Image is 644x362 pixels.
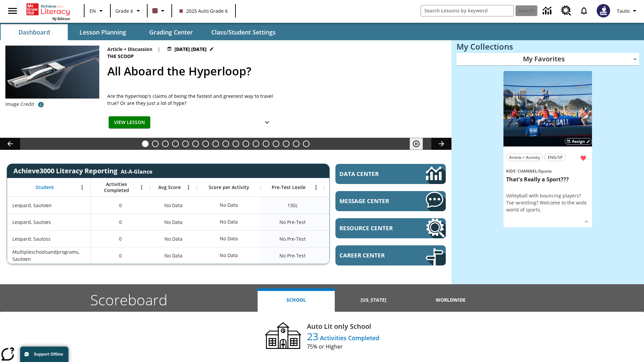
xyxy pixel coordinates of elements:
[138,24,205,40] button: Grading Center
[179,7,228,14] span: 2025 Auto Grade 6
[119,219,122,226] span: 0
[339,170,403,178] span: Data Center
[206,24,281,40] button: Class/Student Settings
[36,184,54,190] span: Student
[149,28,193,36] span: Grading Center
[91,197,150,214] div: 0, Leopard, Sautoen
[161,249,186,262] span: No Data
[232,140,239,147] button: Slide 10 Mixed Practice: Citing Evidence
[335,245,446,265] a: Career Center
[539,168,552,174] span: Sports
[12,202,52,209] span: Leopard, Sautoen
[158,46,160,53] span: |
[166,46,215,53] button: Jul 21 - Jun 30 Choose Dates
[216,215,241,229] div: No Data, Leopard, Sautoes
[107,46,152,53] p: Article + Discussion
[91,247,150,264] div: 0, Multipleschoolsandprograms, Sautoen
[162,140,169,147] button: Slide 3 Dirty Jobs Kids Had To Do
[324,214,388,230] div: No Data, Leopard, Sautoes
[182,140,189,147] button: Slide 5 The Last Homesteaders
[137,182,147,192] button: Open Menu
[87,5,108,17] button: Language: EN, Select a language
[90,7,96,14] span: EN
[216,232,241,245] div: No Data, Leopard, Sautoss
[279,252,306,259] span: No Pre-Test, Multipleschoolsandprograms, Sautoen
[614,5,641,17] button: Profile/Settings
[26,2,70,21] div: Home
[161,215,186,229] span: No Data
[107,53,135,60] span: The Scoop
[506,192,589,213] div: Volleyball with bouncing players? Toe wrestling? Welcome to the wide world of sports.
[119,202,122,209] span: 0
[260,116,274,129] button: Show Details
[335,288,412,312] button: [US_STATE]
[150,197,197,214] div: No Data, Leopard, Sautoen
[339,224,406,232] span: Resource Center
[537,168,539,174] span: /
[79,28,126,36] span: Lesson Planning
[161,198,186,212] span: No Data
[324,197,388,214] div: Beginning reader 135 Lexile, ER, Based on the Lexile Reading measure, student is an Emerging Read...
[335,191,446,211] a: Message Center
[150,247,197,264] div: No Data, Multipleschoolsandprograms, Sautoen
[3,1,22,21] button: Open side menu
[307,321,379,331] h4: Auto Lit only School
[202,140,209,147] button: Slide 7 Attack of the Terrifying Tomatoes
[509,154,540,161] span: Article + Activity
[69,24,136,40] button: Lesson Planning
[161,232,186,246] span: No Data
[506,176,589,183] h3: That's Really a Sport???
[431,138,451,150] button: Lesson carousel, Next
[581,217,591,227] button: Show Details
[339,251,406,259] span: Career Center
[174,46,207,53] span: [DATE] [DATE]
[119,252,122,259] span: 0
[121,167,152,175] div: At-A-Glance
[557,2,575,20] a: Resource Center, Will open in new tab
[77,182,87,192] button: Open Menu
[91,230,150,247] div: 0, Leopard, Sautoss
[303,140,310,147] button: Slide 17 The Constitution's Balancing Act
[222,140,229,147] button: Slide 9 The Invasion of the Free CD
[107,63,443,80] h2: All Aboard the Hyperloop?
[263,140,269,147] button: Slide 13 Cooking Up Native Traditions
[617,7,630,14] span: Tauto
[142,140,149,147] button: Slide 1 All Aboard the Hyperloop?
[20,347,68,362] button: Support Offline
[5,46,99,99] img: Artist rendering of Hyperloop TT vehicle entering a tunnel
[150,5,169,17] button: Class color is dark brown. Change class color
[119,235,122,242] span: 0
[307,329,318,343] span: 23
[192,140,199,147] button: Slide 6 Solar Power to the People
[91,214,150,230] div: 0, Leopard, Sautoes
[5,101,34,108] p: Image Credit
[283,140,289,147] button: Slide 15 Remembering Justice O'Connor
[13,166,152,175] span: Achieve3000 Literacy Reporting
[113,5,145,17] button: Grade: Grade 6, Select a grade
[307,343,379,351] span: 75% or Higher
[548,154,562,161] span: ENG/SP
[107,93,275,107] div: Are the hyperloop's claims of being the fastest and greenest way to travel true? Or are they just...
[324,247,388,264] div: No Data, Multipleschoolsandprograms, Sautoen
[506,154,543,161] button: Article + Activity
[34,352,63,357] span: Support Offline
[457,42,639,51] h3: My Collections
[318,334,379,342] span: Activities Completed
[209,184,249,190] span: Score per Activity
[539,2,557,20] a: Data Center
[52,16,70,21] span: NJ Edition
[12,235,51,242] span: Leopard, Sautoss
[183,182,194,192] button: Open Menu
[307,331,379,351] p: 23 Activities Completed 75% or Higher
[150,214,197,230] div: No Data, Leopard, Sautoes
[1,24,68,40] button: Dashboard
[94,181,139,193] span: Activities Completed
[506,168,537,174] span: Kids' Channel
[293,140,300,147] button: Slide 16 Point of View
[412,288,489,312] button: Worldwide
[339,197,406,205] span: Message Center
[544,154,566,161] button: ENG/SP
[12,248,87,262] span: Multipleschoolsandprograms, Sautoen
[279,219,306,226] span: No Pre-Test, Leopard, Sautoes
